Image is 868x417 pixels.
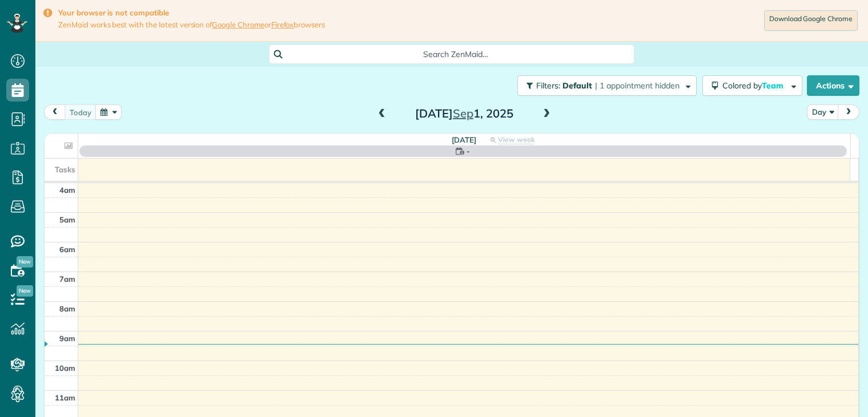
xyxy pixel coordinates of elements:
span: 9am [59,334,75,343]
h2: [DATE] 1, 2025 [393,107,536,120]
span: New [17,256,33,268]
a: Download Google Chrome [764,10,858,31]
button: next [838,104,859,120]
a: Google Chrome [212,20,264,29]
strong: Your browser is not compatible [58,8,325,18]
span: Sep [453,106,473,120]
span: 11am [55,393,75,402]
span: [DATE] [452,135,476,144]
span: 10am [55,363,75,373]
a: Firefox [271,20,294,29]
button: Colored byTeam [702,75,802,96]
button: Filters: Default | 1 appointment hidden [517,75,697,96]
button: Day [807,104,839,120]
button: Actions [807,75,859,96]
span: - [467,145,470,157]
span: | 1 appointment hidden [595,80,680,91]
span: ZenMaid works best with the latest version of or browsers [58,20,325,30]
button: prev [44,104,66,120]
span: 7am [59,274,75,284]
button: today [65,104,97,120]
a: Filters: Default | 1 appointment hidden [512,75,697,96]
span: 4am [59,185,75,195]
span: Default [562,80,593,91]
span: Team [762,80,785,91]
span: 8am [59,304,75,313]
span: View week [498,135,535,144]
span: New [17,285,33,297]
span: 6am [59,245,75,254]
span: 5am [59,215,75,224]
span: Colored by [722,80,787,91]
span: Tasks [55,165,75,174]
span: Filters: [536,80,560,91]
